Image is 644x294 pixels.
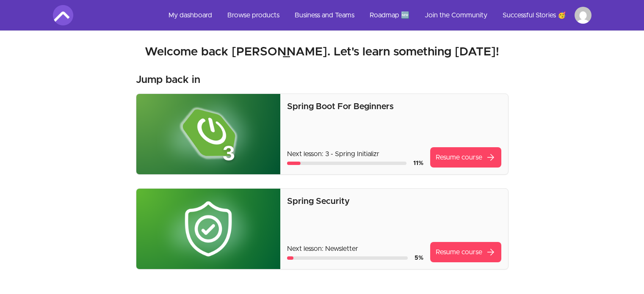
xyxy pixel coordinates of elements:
div: Course progress [287,256,407,260]
span: arrow_forward [486,152,496,162]
img: Amigoscode logo [53,5,73,25]
p: Spring Boot For Beginners [287,101,501,113]
a: My dashboard [162,5,219,25]
a: Business and Teams [288,5,361,25]
a: Successful Stories 🥳 [496,5,573,25]
img: Product image for Spring Boot For Beginners [136,94,281,174]
span: 11 % [413,160,423,166]
h2: Welcome back [PERSON_NAME]. Let's learn something [DATE]! [53,44,591,60]
p: Spring Security [287,195,501,207]
span: 5 % [415,255,423,261]
img: Profile image for Ãmeya Pandit [575,7,591,24]
a: Join the Community [418,5,494,25]
a: Resume coursearrow_forward [430,147,501,168]
a: Browse products [221,5,286,25]
span: arrow_forward [486,247,496,257]
div: Course progress [287,162,406,165]
img: Product image for Spring Security [136,189,281,269]
p: Next lesson: Newsletter [287,244,423,254]
a: Resume coursearrow_forward [430,242,501,262]
a: Roadmap 🆕 [363,5,416,25]
p: Next lesson: 3 - Spring Initializr [287,149,423,159]
nav: Main [162,5,591,25]
h3: Jump back in [136,73,200,87]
